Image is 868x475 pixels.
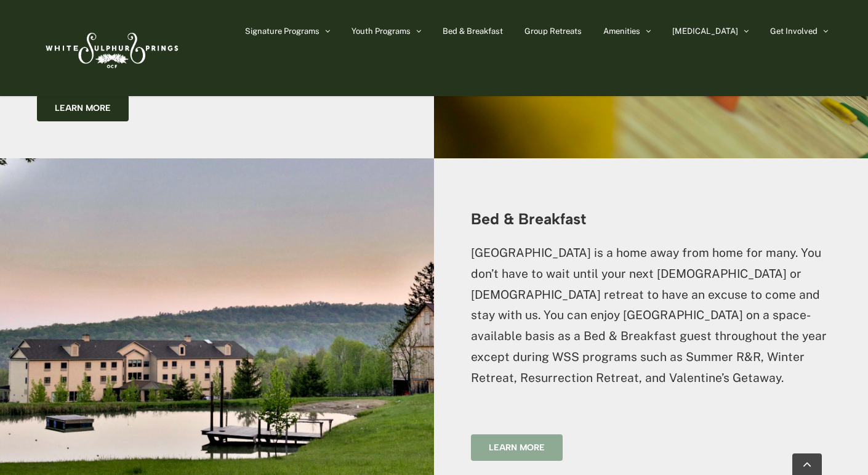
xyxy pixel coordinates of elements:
[471,211,831,227] h3: Bed & Breakfast
[443,27,503,35] span: Bed & Breakfast
[37,95,129,121] a: Learn more
[55,103,111,113] span: Learn more
[40,19,182,77] img: White Sulphur Springs Logo
[672,27,738,35] span: [MEDICAL_DATA]
[471,434,563,461] a: Learn more
[603,27,640,35] span: Amenities
[489,442,545,453] span: Learn more
[524,27,582,35] span: Group Retreats
[770,27,818,35] span: Get Involved
[245,27,319,35] span: Signature Programs
[471,243,831,389] p: [GEOGRAPHIC_DATA] is a home away from home for many. You don’t have to wait until your next [DEMO...
[352,27,411,35] span: Youth Programs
